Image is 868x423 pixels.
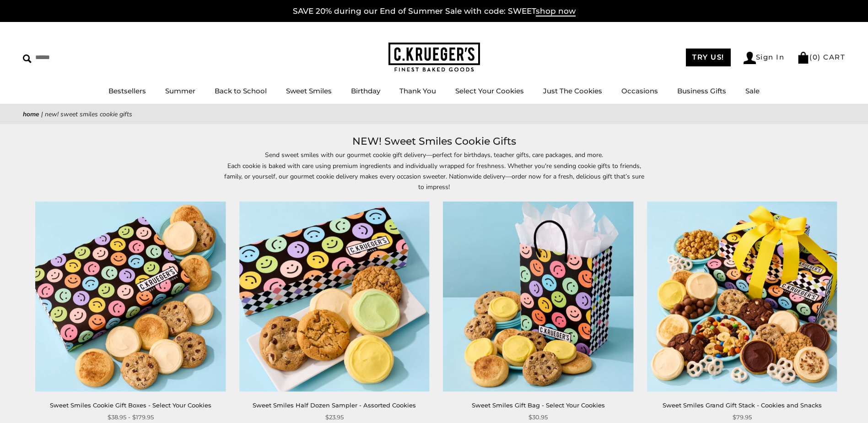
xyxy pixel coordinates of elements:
a: Summer [165,87,195,95]
a: Business Gifts [677,87,726,95]
img: Sweet Smiles Cookie Gift Boxes - Select Your Cookies [35,201,226,392]
span: | [41,110,43,119]
a: Just The Cookies [543,87,602,95]
img: Bag [797,52,809,64]
span: $79.95 [733,412,752,422]
img: Search [23,54,32,63]
a: Select Your Cookies [455,87,524,95]
a: Thank You [399,87,436,95]
a: Home [23,110,39,119]
a: Back to School [215,87,267,95]
a: TRY US! [686,49,731,66]
a: Sale [745,87,760,95]
span: shop now [536,6,576,16]
span: 0 [813,53,818,61]
a: Bestsellers [108,87,146,95]
img: Sweet Smiles Grand Gift Stack - Cookies and Snacks [647,201,837,392]
a: Sweet Smiles [286,87,332,95]
nav: breadcrumbs [23,109,845,119]
a: SAVE 20% during our End of Summer Sale with code: SWEETshop now [293,6,576,16]
a: (0) CART [797,53,845,61]
a: Sweet Smiles Grand Gift Stack - Cookies and Snacks [663,401,822,409]
a: Sweet Smiles Cookie Gift Boxes - Select Your Cookies [50,401,211,409]
a: Sweet Smiles Half Dozen Sampler - Assorted Cookies [253,401,416,409]
span: $30.95 [528,412,548,422]
img: Sweet Smiles Gift Bag - Select Your Cookies [443,201,633,392]
a: Sign In [744,52,785,64]
span: NEW! Sweet Smiles Cookie Gifts [45,110,132,119]
p: Send sweet smiles with our gourmet cookie gift delivery—perfect for birthdays, teacher gifts, car... [224,150,645,192]
a: Occasions [621,87,658,95]
img: C.KRUEGER'S [388,43,480,72]
input: Search [23,50,132,65]
img: Sweet Smiles Half Dozen Sampler - Assorted Cookies [239,201,430,392]
span: $23.95 [325,412,344,422]
a: Sweet Smiles Gift Bag - Select Your Cookies [472,401,605,409]
a: Birthday [351,87,380,95]
span: $38.95 - $179.95 [108,412,154,422]
img: Account [744,52,756,64]
h1: NEW! Sweet Smiles Cookie Gifts [37,133,831,150]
